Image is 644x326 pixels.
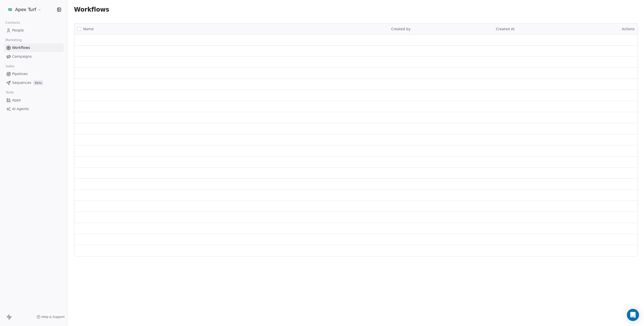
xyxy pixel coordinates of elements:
[6,5,43,14] button: Apex Turf
[12,80,31,85] span: Sequences
[12,28,24,33] span: People
[391,27,411,31] span: Created by
[4,62,17,70] span: Sales
[12,106,29,112] span: AI Agents
[4,89,16,96] span: Tools
[7,7,13,13] img: cropped-apexstack-1.png
[74,6,109,13] span: Workflows
[4,70,64,78] a: Pipelines
[622,27,635,31] span: Actions
[15,6,36,13] span: Apex Turf
[42,315,65,319] span: Help & Support
[4,26,64,35] a: People
[12,97,21,103] span: Apps
[4,96,64,104] a: Apps
[12,45,30,50] span: Workflows
[4,44,64,52] a: Workflows
[33,80,43,85] span: Beta
[4,79,64,87] a: SequencesBeta
[4,105,64,113] a: AI Agents
[3,36,24,44] span: Marketing
[496,27,515,31] span: Created At
[12,71,28,77] span: Pipelines
[83,26,94,32] span: Name
[4,52,64,61] a: Campaigns
[3,19,22,26] span: Contacts
[627,309,639,321] div: Open Intercom Messenger
[12,54,32,59] span: Campaigns
[36,315,65,319] a: Help & Support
